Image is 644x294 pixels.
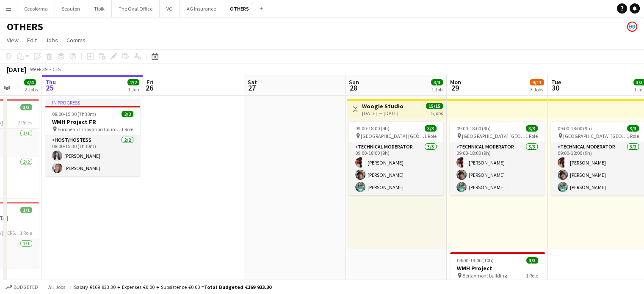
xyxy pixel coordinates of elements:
[74,284,271,290] div: Salary €169 933.30 + Expenses €0.00 + Subsistence €0.00 =
[24,35,40,46] a: Edit
[7,20,43,33] h1: OTHERS
[42,35,61,46] a: Jobs
[7,65,26,74] div: [DATE]
[4,283,39,292] button: Budgeted
[17,0,55,17] button: Cecoforma
[223,0,256,17] button: OTHERS
[63,35,89,46] a: Comms
[47,284,67,290] span: All jobs
[27,36,37,44] span: Edit
[112,0,160,17] button: The Oval Office
[180,0,223,17] button: AG Insurance
[28,66,49,72] span: Week 39
[204,284,271,290] span: Total Budgeted €169 933.30
[55,0,87,17] button: Seauton
[53,66,64,72] div: CEST
[7,36,19,44] span: View
[66,36,86,44] span: Comms
[45,36,58,44] span: Jobs
[87,0,112,17] button: Tipik
[627,22,637,32] app-user-avatar: HR Team
[160,0,180,17] button: VO
[14,284,38,290] span: Budgeted
[3,35,22,46] a: View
